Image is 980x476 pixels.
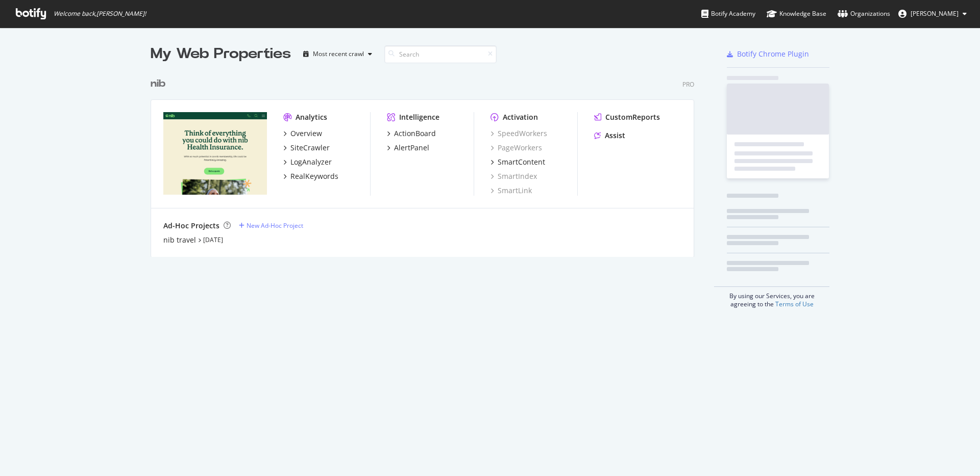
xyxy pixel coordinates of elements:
div: Intelligence [399,112,439,122]
div: By using our Services, you are agreeing to the [714,286,829,308]
a: CustomReports [594,112,660,122]
a: SmartLink [491,186,532,196]
a: SmartIndex [491,171,537,181]
div: My Web Properties [151,44,291,64]
div: LogAnalyzer [290,157,332,167]
div: Most recent crawl [313,51,364,57]
a: Terms of Use [775,300,814,308]
img: www.nib.com.au [163,112,267,195]
div: Ad-Hoc Projects [163,221,219,231]
button: [PERSON_NAME] [890,6,975,22]
a: [DATE] [203,235,223,244]
a: nib [151,76,169,91]
a: RealKeywords [283,171,338,181]
span: Eva Bailey [911,9,959,18]
div: nib [151,76,165,91]
a: SiteCrawler [283,143,330,153]
div: New Ad-Hoc Project [247,221,303,230]
a: PageWorkers [491,143,542,153]
div: Botify Chrome Plugin [737,49,809,59]
div: Pro [682,80,694,89]
div: Organizations [838,9,890,19]
a: ActionBoard [387,128,436,139]
a: SpeedWorkers [491,128,547,139]
a: nib travel [163,235,196,245]
div: SiteCrawler [290,143,330,153]
a: Botify Chrome Plugin [727,49,809,59]
span: Welcome back, [PERSON_NAME] ! [54,10,146,18]
div: Botify Academy [701,9,755,19]
div: Knowledge Base [767,9,826,19]
div: RealKeywords [290,171,338,181]
div: Activation [503,112,538,122]
a: New Ad-Hoc Project [239,221,303,230]
input: Search [384,45,497,63]
a: LogAnalyzer [283,157,332,167]
div: AlertPanel [394,143,429,153]
div: Analytics [296,112,327,122]
div: SmartContent [498,157,545,167]
div: CustomReports [605,112,660,122]
div: grid [151,64,702,257]
a: AlertPanel [387,143,429,153]
div: Assist [605,130,625,141]
a: Assist [594,130,625,141]
div: ActionBoard [394,128,436,139]
a: SmartContent [491,157,545,167]
button: Most recent crawl [299,46,376,62]
a: Overview [283,128,322,139]
div: Overview [290,128,322,139]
